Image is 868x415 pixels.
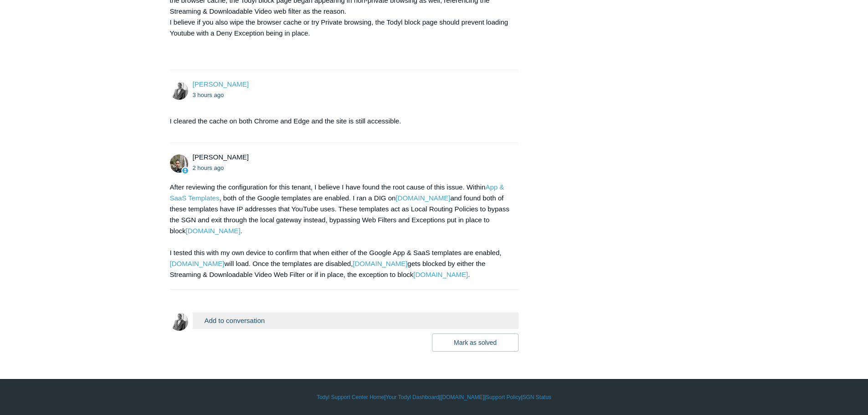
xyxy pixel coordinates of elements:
span: Matt Carpenter [193,80,249,88]
a: [DOMAIN_NAME] [353,260,407,267]
a: [PERSON_NAME] [193,80,249,88]
a: [DOMAIN_NAME] [186,227,241,235]
a: Todyl Support Center Home [317,393,384,401]
button: Add to conversation [193,313,519,328]
a: Support Policy [486,393,521,401]
time: 09/29/2025, 10:25 [193,92,224,98]
a: Your Todyl Dashboard [385,393,439,401]
a: [DOMAIN_NAME] [170,260,225,267]
p: I cleared the cache on both Chrome and Edge and the site is still accessible. [170,116,510,127]
button: Mark as solved [432,333,519,352]
a: [DOMAIN_NAME] [395,194,450,202]
time: 09/29/2025, 11:48 [193,164,224,171]
a: [DOMAIN_NAME] [441,393,484,401]
div: After reviewing the configuration for this tenant, I believe I have found the root cause of this ... [170,182,510,280]
a: SGN Status [523,393,551,401]
div: | | | | [170,393,699,401]
a: [DOMAIN_NAME] [413,271,468,278]
span: Michael Tjader [193,153,249,161]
